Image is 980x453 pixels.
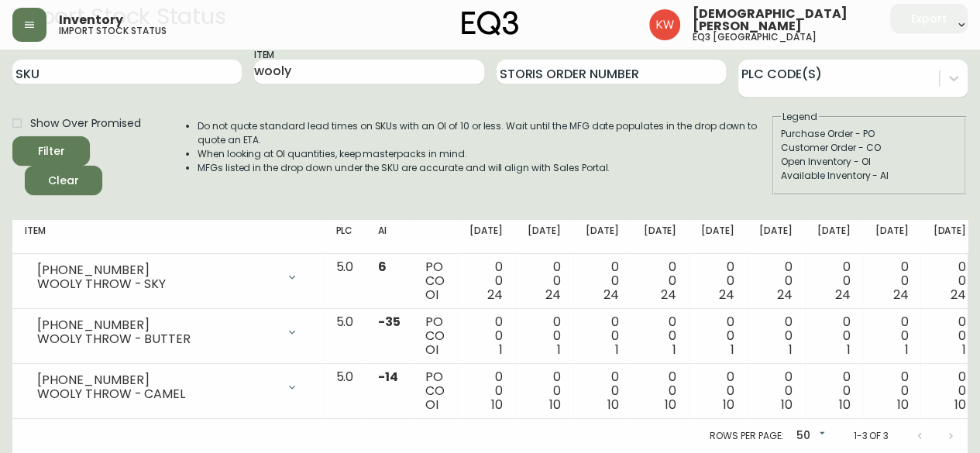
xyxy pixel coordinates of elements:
[469,315,503,357] div: 0 0
[665,396,676,414] span: 10
[875,260,908,302] div: 0 0
[672,341,676,359] span: 1
[378,368,398,386] span: -14
[37,373,277,387] div: [PHONE_NUMBER]
[789,424,828,449] div: 50
[515,220,573,254] th: [DATE]
[643,260,676,302] div: 0 0
[892,286,908,304] span: 24
[759,315,793,357] div: 0 0
[933,315,966,357] div: 0 0
[425,315,445,357] div: PO CO
[12,136,90,166] button: Filter
[37,263,277,277] div: [PHONE_NUMBER]
[457,220,515,254] th: [DATE]
[951,286,966,304] span: 24
[425,370,445,412] div: PO CO
[631,220,689,254] th: [DATE]
[198,147,771,161] li: When looking at OI quantities, keep masterpacks in mind.
[573,220,631,254] th: [DATE]
[37,318,277,332] div: [PHONE_NUMBER]
[693,33,817,42] h5: eq3 [GEOGRAPHIC_DATA]
[469,370,503,412] div: 0 0
[701,370,734,412] div: 0 0
[781,396,793,414] span: 10
[378,313,401,331] span: -35
[607,396,619,414] span: 10
[847,341,851,359] span: 1
[323,309,366,364] td: 5.0
[781,169,958,183] div: Available Inventory - AI
[896,396,908,414] span: 10
[37,277,277,291] div: WOOLY THROW - SKY
[817,370,851,412] div: 0 0
[462,11,519,36] img: logo
[817,315,851,357] div: 0 0
[759,370,793,412] div: 0 0
[689,220,747,254] th: [DATE]
[904,341,908,359] span: 1
[38,142,65,161] div: Filter
[425,396,438,414] span: OI
[693,8,943,33] span: [DEMOGRAPHIC_DATA][PERSON_NAME]
[789,341,793,359] span: 1
[817,260,851,302] div: 0 0
[781,110,819,124] legend: Legend
[366,220,413,254] th: AI
[549,396,561,414] span: 10
[933,260,966,302] div: 0 0
[853,429,889,443] p: 1-3 of 3
[723,396,734,414] span: 10
[487,286,503,304] span: 24
[643,315,676,357] div: 0 0
[603,286,619,304] span: 24
[425,341,438,359] span: OI
[777,286,793,304] span: 24
[649,9,680,40] img: f33162b67396b0982c40ce2a87247151
[835,286,851,304] span: 24
[25,370,311,404] div: [PHONE_NUMBER]WOOLY THROW - CAMEL
[528,370,561,412] div: 0 0
[425,260,445,302] div: PO CO
[586,260,619,302] div: 0 0
[425,286,438,304] span: OI
[30,115,141,132] span: Show Over Promised
[701,260,734,302] div: 0 0
[719,286,734,304] span: 24
[499,341,503,359] span: 1
[781,155,958,169] div: Open Inventory - OI
[614,341,618,359] span: 1
[661,286,676,304] span: 24
[731,341,734,359] span: 1
[25,166,102,195] button: Clear
[962,341,966,359] span: 1
[528,260,561,302] div: 0 0
[528,315,561,357] div: 0 0
[759,260,793,302] div: 0 0
[469,260,503,302] div: 0 0
[59,26,167,36] h5: import stock status
[37,387,277,401] div: WOOLY THROW - CAMEL
[954,396,966,414] span: 10
[37,171,90,190] span: Clear
[25,315,311,349] div: [PHONE_NUMBER]WOOLY THROW - BUTTER
[557,341,561,359] span: 1
[545,286,561,304] span: 24
[875,370,908,412] div: 0 0
[701,315,734,357] div: 0 0
[198,161,771,175] li: MFGs listed in the drop down under the SKU are accurate and will align with Sales Portal.
[323,220,366,254] th: PLC
[59,14,123,26] span: Inventory
[710,429,783,443] p: Rows per page:
[862,220,920,254] th: [DATE]
[643,370,676,412] div: 0 0
[323,254,366,309] td: 5.0
[920,220,978,254] th: [DATE]
[37,332,277,346] div: WOOLY THROW - BUTTER
[875,315,908,357] div: 0 0
[378,258,387,276] span: 6
[747,220,805,254] th: [DATE]
[323,364,366,419] td: 5.0
[933,370,966,412] div: 0 0
[781,141,958,155] div: Customer Order - CO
